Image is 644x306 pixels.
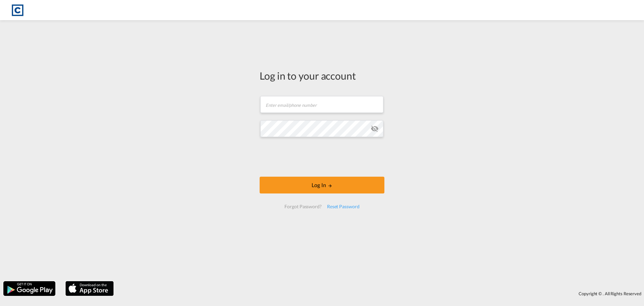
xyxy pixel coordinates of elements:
[282,201,324,213] div: Forgot Password?
[324,201,362,213] div: Reset Password
[271,144,373,170] iframe: reCAPTCHA
[10,3,25,18] img: 1fdb9190129311efbfaf67cbb4249bed.jpeg
[65,280,114,297] img: apple.png
[117,288,644,299] div: Copyright © . All Rights Reserved
[260,177,384,193] button: LOGIN
[371,125,379,133] md-icon: icon-eye-off
[3,280,56,297] img: google.png
[260,96,383,113] input: Enter email/phone number
[260,69,384,83] div: Log in to your account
